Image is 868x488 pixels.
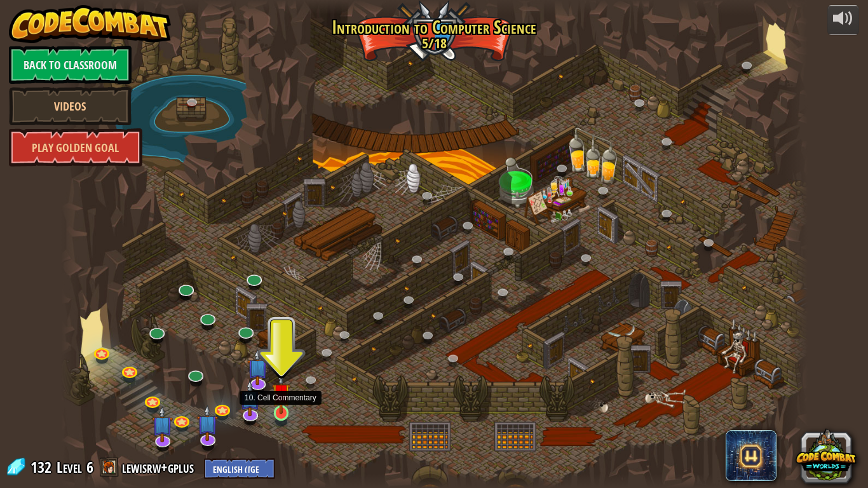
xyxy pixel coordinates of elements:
[153,406,173,442] img: level-banner-unstarted-subscriber.png
[9,87,132,125] a: Videos
[9,5,172,43] img: CodeCombat - Learn how to code by playing a game
[122,457,198,477] a: lewisrw+gplus
[240,380,261,416] img: level-banner-unstarted-subscriber.png
[827,5,859,35] button: Adjust volume
[57,457,82,478] span: Level
[9,128,142,166] a: Play Golden Goal
[248,349,269,385] img: level-banner-unstarted-subscriber.png
[198,405,219,442] img: level-banner-unstarted-subscriber.png
[9,46,132,84] a: Back to Classroom
[272,371,291,414] img: level-banner-unstarted.png
[31,457,55,477] span: 132
[86,457,93,477] span: 6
